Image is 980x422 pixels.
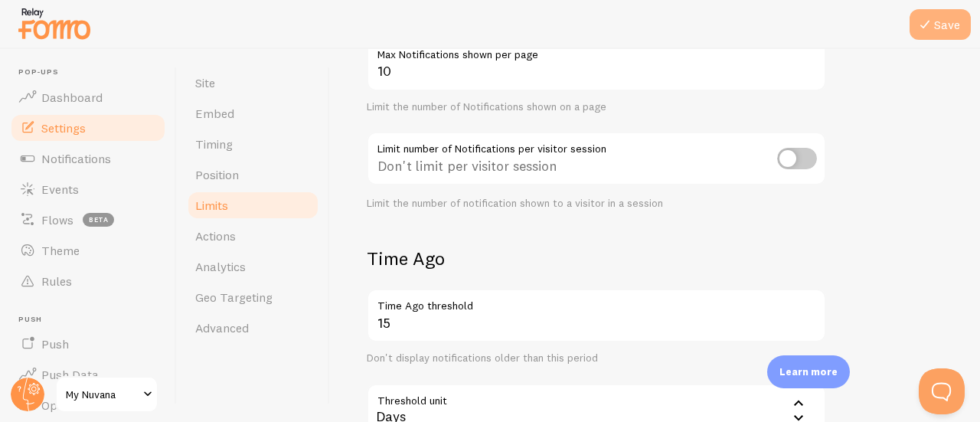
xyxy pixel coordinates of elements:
label: Max Notifications shown per page [367,38,826,64]
span: Embed [195,106,234,121]
span: Push Data [41,367,99,382]
a: Push [9,329,167,359]
span: Position [195,167,239,182]
div: Don't display notifications older than this period [367,352,826,365]
span: Limits [195,198,228,213]
p: Learn more [779,365,838,379]
span: Actions [195,228,236,244]
a: Actions [186,221,320,251]
span: Analytics [195,259,246,274]
a: Embed [186,98,320,129]
a: Dashboard [9,82,167,113]
a: Advanced [186,312,320,343]
a: Position [186,159,320,190]
span: Events [41,182,79,197]
iframe: Help Scout Beacon - Open [919,368,965,414]
a: Theme [9,235,167,266]
span: Site [195,75,215,90]
a: Rules [9,266,167,296]
span: Notifications [41,151,111,166]
div: Learn more [767,355,850,388]
span: Timing [195,136,233,152]
a: Analytics [186,251,320,282]
span: Settings [41,120,86,136]
a: Flows beta [9,204,167,235]
a: Notifications [9,143,167,174]
span: Push [18,315,167,325]
img: fomo-relay-logo-orange.svg [16,4,93,43]
span: Dashboard [41,90,103,105]
span: Push [41,336,69,352]
span: Pop-ups [18,67,167,77]
a: Timing [186,129,320,159]
span: Theme [41,243,80,258]
span: My Nuvana [66,385,139,404]
div: Limit the number of Notifications shown on a page [367,100,826,114]
span: Rules [41,273,72,289]
a: My Nuvana [55,376,158,413]
a: Push Data [9,359,167,390]
h2: Time Ago [367,247,826,270]
a: Geo Targeting [186,282,320,312]
div: Don't limit per visitor session [367,132,826,188]
span: Geo Targeting [195,290,273,305]
label: Time Ago threshold [367,289,826,315]
a: Events [9,174,167,204]
span: beta [83,213,114,227]
div: Limit the number of notification shown to a visitor in a session [367,197,826,211]
span: Advanced [195,320,249,335]
a: Settings [9,113,167,143]
a: Site [186,67,320,98]
span: Flows [41,212,73,227]
a: Limits [186,190,320,221]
